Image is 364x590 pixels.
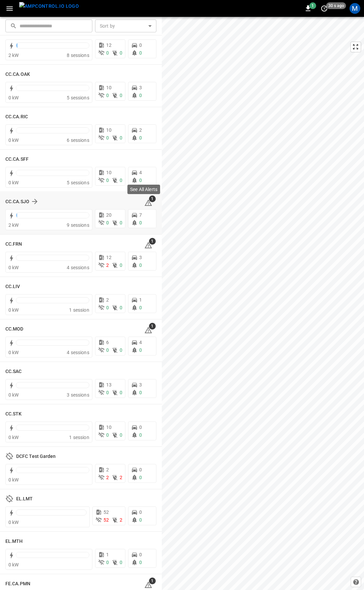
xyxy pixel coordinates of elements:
span: 10 [106,127,112,133]
span: 10 [106,170,112,175]
canvas: Map [162,17,364,590]
span: 0 [106,390,109,395]
h6: CC.FRN [5,241,22,248]
span: 1 [149,238,156,245]
span: 0 [139,425,142,430]
span: 13 [106,382,112,387]
h6: CC.CA.SJO [5,198,29,206]
span: 0 kW [8,137,19,143]
span: 0 kW [8,180,19,185]
span: 3 sessions [67,392,89,398]
span: 8 sessions [67,53,89,58]
span: 0 [139,509,142,515]
span: 0 kW [8,350,19,355]
span: 0 [139,305,142,310]
span: 5 sessions [67,95,89,100]
span: 2 [106,297,109,303]
span: 0 kW [8,392,19,398]
span: 1 [106,552,109,557]
span: 0 [106,93,109,98]
span: 0 kW [8,307,19,313]
span: 3 [139,85,142,90]
span: 4 [139,170,142,175]
span: 12 [106,255,112,260]
h6: DCFC Test Garden [16,453,56,460]
span: 2 kW [8,53,19,58]
span: 20 [106,212,112,218]
h6: CC.CA.RIC [5,113,28,121]
span: 4 [139,340,142,345]
h6: FE.CA.PMN [5,580,30,588]
span: 1 session [69,435,89,440]
span: 0 [120,432,122,438]
span: 0 [106,135,109,141]
span: 0 [106,432,109,438]
span: 2 [120,517,122,523]
span: 0 [139,42,142,48]
span: 1 [149,323,156,330]
span: 0 [120,390,122,395]
span: 0 kW [8,477,19,483]
span: 0 [106,560,109,565]
p: See All Alerts [130,186,157,193]
span: 0 [139,390,142,395]
span: 0 [120,305,122,310]
h6: EL.LMT [16,495,33,503]
span: 0 [120,178,122,183]
span: 0 [106,347,109,353]
span: 2 [139,127,142,133]
span: 1 [149,578,156,584]
h6: EL.MTH [5,538,23,545]
span: 0 [139,475,142,480]
span: 0 [139,93,142,98]
span: 0 [106,50,109,56]
h6: CC.CA.OAK [5,71,30,78]
h6: CC.SAC [5,368,22,375]
img: ampcontrol.io logo [19,2,79,10]
span: 10 [106,425,112,430]
span: 7 [139,212,142,218]
span: 1 session [69,307,89,313]
div: profile-icon [350,3,360,14]
span: 0 [120,50,122,56]
span: 0 kW [8,265,19,270]
span: 2 kW [8,222,19,228]
span: 4 sessions [67,265,89,270]
span: 5 sessions [67,180,89,185]
span: 0 [139,552,142,557]
span: 0 [120,262,122,268]
span: 1 [149,195,156,202]
span: 0 [106,178,109,183]
span: 0 [139,135,142,141]
h6: CC.LIV [5,283,20,290]
span: 0 [139,517,142,523]
span: 0 [139,347,142,353]
span: 1 [309,2,316,9]
span: 3 [139,255,142,260]
h6: CC.CA.SFF [5,156,29,163]
span: 0 [139,560,142,565]
span: 6 sessions [67,137,89,143]
span: 0 kW [8,435,19,440]
span: 30 s ago [326,2,346,9]
span: 0 kW [8,562,19,567]
span: 0 [106,220,109,225]
span: 0 [120,560,122,565]
span: 52 [103,517,109,523]
span: 0 [120,220,122,225]
button: set refresh interval [319,3,330,14]
span: 0 [139,220,142,225]
span: 0 [106,305,109,310]
span: 2 [120,475,122,480]
span: 0 [139,432,142,438]
span: 0 [139,467,142,472]
span: 12 [106,42,112,48]
span: 0 kW [8,520,19,525]
span: 0 [139,50,142,56]
span: 2 [106,262,109,268]
span: 1 [139,297,142,303]
h6: CC.MOD [5,325,24,333]
span: 0 kW [8,95,19,100]
span: 3 [139,382,142,387]
span: 6 [106,340,109,345]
